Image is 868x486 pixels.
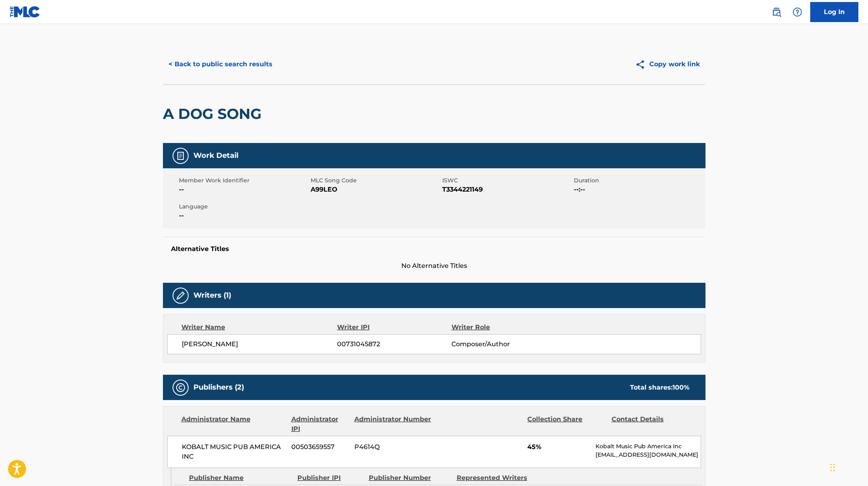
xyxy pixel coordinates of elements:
span: T3344221149 [442,185,572,194]
p: Kobalt Music Pub America Inc [596,442,700,451]
h2: A DOG SONG [163,105,266,123]
img: Work Detail [176,151,185,161]
img: Publishers [176,383,185,392]
h5: Work Detail [193,151,238,160]
span: -- [179,211,309,221]
div: Administrator Name [181,415,285,434]
div: Administrator IPI [291,415,348,434]
img: MLC Logo [10,6,41,18]
div: Writer Role [451,323,555,332]
a: Public Search [768,4,785,20]
div: Total shares: [630,383,689,392]
span: Member Work Identifier [179,176,309,185]
img: help [793,7,802,17]
img: search [772,7,781,17]
span: A99LEO [311,185,440,194]
img: Copy work link [635,59,649,69]
span: --:-- [574,185,703,194]
p: [EMAIL_ADDRESS][DOMAIN_NAME] [596,451,700,459]
div: Publisher Number [369,473,451,483]
span: Duration [574,176,703,185]
span: 45% [527,442,590,452]
div: Collection Share [527,415,605,434]
iframe: Chat Widget [828,447,868,486]
button: Copy work link [630,54,705,74]
button: < Back to public search results [163,54,278,74]
div: Represented Writers [457,473,539,483]
span: MLC Song Code [311,176,440,185]
span: -- [179,185,309,194]
span: 00503659557 [291,442,348,452]
h5: Writers (1) [193,291,231,300]
div: Writer Name [181,323,337,332]
span: ISWC [442,176,572,185]
h5: Alternative Titles [171,245,697,253]
span: P4614Q [354,442,432,452]
span: KOBALT MUSIC PUB AMERICA INC [182,442,286,461]
div: Administrator Number [354,415,432,434]
span: Language [179,202,309,211]
h5: Publishers (2) [193,383,244,392]
div: Contact Details [612,415,689,434]
div: Writer IPI [337,323,451,332]
span: [PERSON_NAME] [182,339,337,349]
div: Drag [830,455,835,480]
div: Help [789,4,805,20]
div: Publisher IPI [297,473,363,483]
img: Writers [176,291,185,300]
div: Publisher Name [189,473,291,483]
span: No Alternative Titles [163,261,705,271]
span: 100 % [673,384,689,391]
a: Log In [810,2,858,22]
span: Composer/Author [451,339,555,349]
span: 00731045872 [337,339,451,349]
